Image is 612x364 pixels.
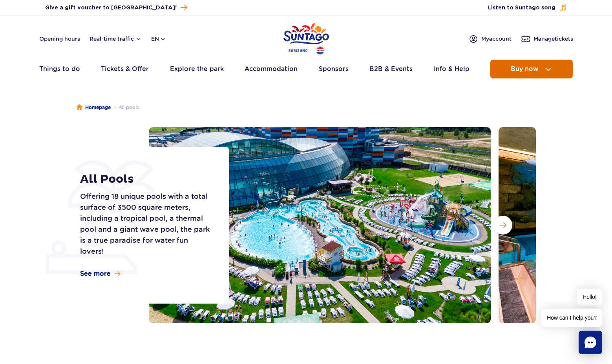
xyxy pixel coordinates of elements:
[488,4,567,12] button: Listen to Suntago song
[434,60,470,78] a: Info & Help
[577,289,602,306] span: Hello!
[511,66,539,73] span: Buy now
[111,104,139,111] li: All pools
[481,35,512,43] span: My account
[39,60,80,78] a: Things to do
[541,309,602,327] span: How can I help you?
[80,172,212,186] h1: All Pools
[493,216,512,235] button: Next slide
[149,127,491,323] img: Outdoor section of Suntago, with pools and slides, surrounded by sunbeds and greenery
[521,34,573,44] a: Managetickets
[488,4,555,12] span: Listen to Suntago song
[469,34,512,44] a: Myaccount
[80,191,212,257] p: Offering 18 unique pools with a total surface of 3500 square meters, including a tropical pool, a...
[80,269,121,278] a: See more
[170,60,224,78] a: Explore the park
[579,331,602,354] div: Chat
[80,269,111,278] span: See more
[319,60,349,78] a: Sponsors
[245,60,298,78] a: Accommodation
[45,4,177,12] span: Give a gift voucher to [GEOGRAPHIC_DATA]!
[533,35,573,43] span: Manage tickets
[151,35,166,43] button: en
[101,60,149,78] a: Tickets & Offer
[45,2,187,13] a: Give a gift voucher to [GEOGRAPHIC_DATA]!
[490,60,573,78] button: Buy now
[39,35,80,43] a: Opening hours
[90,36,142,42] button: Real-time traffic
[77,104,111,111] a: Homepage
[283,20,329,56] a: Park of Poland
[369,60,413,78] a: B2B & Events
